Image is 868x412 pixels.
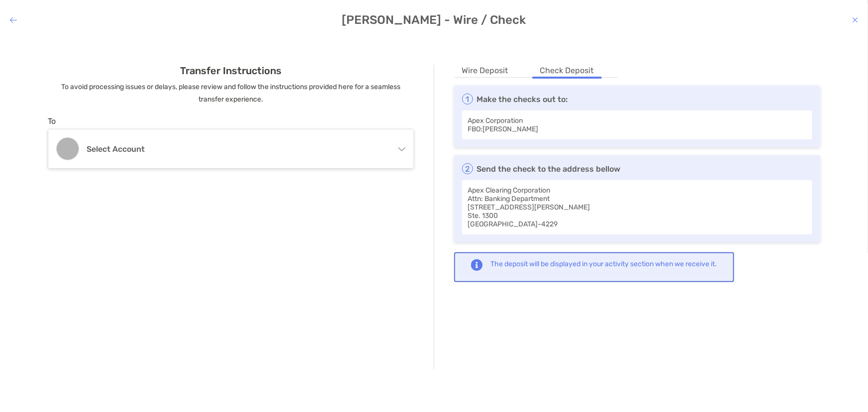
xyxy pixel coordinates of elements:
label: To [48,116,56,126]
span: 2 [462,163,473,174]
li: Wire Deposit [454,65,516,77]
h4: Select account [87,144,374,154]
span: 1 [462,94,473,104]
p: Make the checks out to: [462,94,813,104]
h4: Transfer Instructions [48,65,414,77]
p: Send the check to the address bellow [462,163,813,174]
p: To avoid processing issues or delays, please review and follow the instructions provided here for... [48,81,414,105]
li: Check Deposit [532,65,602,77]
div: The deposit will be displayed in your activity section when we receive it. [491,259,717,269]
div: Apex Corporation FBO: [PERSON_NAME] [462,110,813,139]
div: Apex Clearing Corporation Attn: Banking Department [STREET_ADDRESS][PERSON_NAME] Ste. 1300 [GEOGR... [462,180,813,234]
img: Notification icon [471,259,483,271]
